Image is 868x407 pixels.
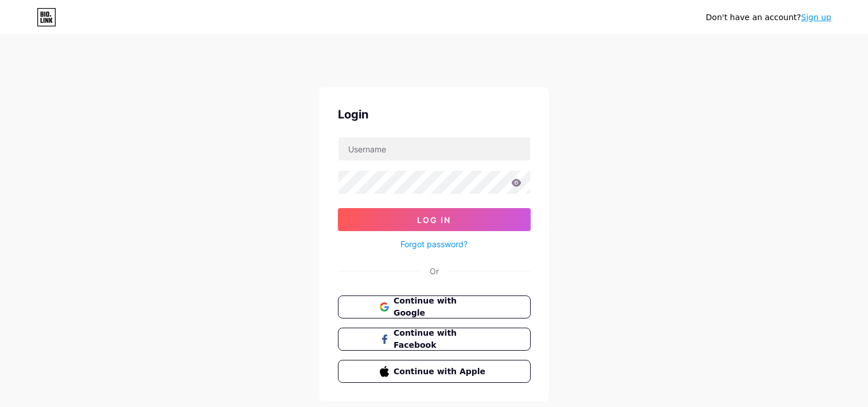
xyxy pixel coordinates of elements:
a: Sign up [801,13,831,22]
button: Continue with Google [338,295,531,318]
span: Log In [417,215,451,225]
span: Continue with Apple [394,366,488,378]
span: Continue with Facebook [394,327,488,351]
input: Username [338,137,530,160]
div: Login [338,106,531,123]
button: Continue with Apple [338,360,531,383]
button: Continue with Facebook [338,328,531,351]
div: Don't have an account? [706,11,831,24]
span: Continue with Google [394,295,488,319]
div: Or [430,265,439,277]
button: Log In [338,208,531,231]
a: Forgot password? [400,238,468,250]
